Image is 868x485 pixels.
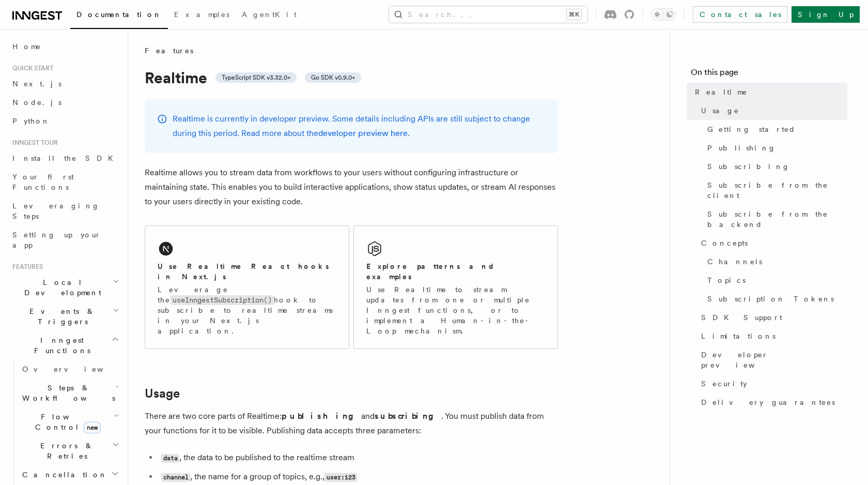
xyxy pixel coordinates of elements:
span: Overview [22,365,129,373]
button: Events & Triggers [8,302,121,331]
a: Topics [703,271,847,290]
span: Publishing [707,143,776,153]
span: Local Development [8,277,113,298]
p: There are two core parts of Realtime: and . You must publish data from your functions for it to b... [145,409,558,438]
span: Concepts [701,238,748,248]
a: Overview [18,360,121,378]
p: Realtime is currently in developer preview. Some details including APIs are still subject to chan... [173,112,546,141]
h4: On this page [691,66,847,83]
a: Getting started [703,120,847,139]
span: Documentation [76,10,162,19]
span: Cancellation [18,469,107,480]
a: Setting up your app [8,225,121,254]
p: Realtime allows you to stream data from workflows to your users without configuring infrastructur... [145,165,558,209]
button: Toggle dark mode [651,8,676,21]
span: Home [12,41,41,52]
a: Your first Functions [8,168,121,196]
a: Security [697,374,847,393]
span: Security [701,378,747,389]
span: AgentKit [242,10,297,19]
span: Delivery guarantees [701,397,835,407]
a: Use Realtime React hooks in Next.jsLeverage theuseInngestSubscription()hook to subscribe to realt... [145,225,349,349]
a: Leveraging Steps [8,196,121,225]
span: Flow Control [18,412,114,432]
a: Developer preview [697,345,847,374]
span: Events & Triggers [8,306,113,327]
span: Node.js [12,98,61,107]
a: Subscribe from the backend [703,205,847,234]
a: Node.js [8,93,121,112]
span: Next.js [12,80,61,88]
a: Sign Up [792,6,860,23]
span: Developer preview [701,350,847,370]
a: SDK Support [697,308,847,327]
a: Subscription Tokens [703,290,847,308]
span: Inngest Functions [8,335,112,356]
a: Concepts [697,234,847,252]
a: Install the SDK [8,149,121,168]
span: Topics [707,275,746,285]
button: Errors & Retries [18,436,121,465]
a: Limitations [697,327,847,345]
span: Your first Functions [12,173,74,191]
span: TypeScript SDK v3.32.0+ [222,73,290,82]
a: Realtime [691,83,847,101]
span: Python [12,117,50,125]
a: Channels [703,252,847,271]
a: Explore patterns and examplesUse Realtime to stream updates from one or multiple Inngest function... [353,225,558,349]
a: Subscribe from the client [703,176,847,205]
button: Cancellation [18,465,121,484]
span: Quick start [8,64,53,72]
span: SDK Support [701,312,782,323]
a: Python [8,112,121,130]
span: new [84,422,101,433]
span: Go SDK v0.9.0+ [311,73,355,82]
a: Contact sales [693,6,787,23]
span: Subscribing [707,161,790,172]
strong: publishing [282,411,361,421]
span: Realtime [695,87,748,97]
code: useInngestSubscription() [171,295,274,305]
p: Leverage the hook to subscribe to realtime streams in your Next.js application. [158,284,336,336]
span: Errors & Retries [18,441,112,461]
span: Subscribe from the backend [707,209,847,230]
a: AgentKit [236,3,303,28]
a: Subscribing [703,157,847,176]
a: Delivery guarantees [697,393,847,412]
li: , the name for a group of topics, e.g., [158,469,558,484]
a: Publishing [703,139,847,157]
span: Features [145,46,193,56]
span: Channels [707,256,762,267]
button: Inngest Functions [8,331,121,360]
p: Use Realtime to stream updates from one or multiple Inngest functions, or to implement a Human-in... [366,284,545,336]
a: Documentation [70,3,168,29]
span: Getting started [707,124,796,134]
h2: Explore patterns and examples [366,261,545,282]
span: Limitations [701,331,776,341]
code: user:123 [324,473,357,482]
code: channel [161,473,190,482]
button: Local Development [8,273,121,302]
span: Usage [701,105,739,116]
span: Features [8,263,43,271]
button: Search...⌘K [389,6,587,23]
a: Next.js [8,74,121,93]
a: Usage [145,386,180,401]
a: Usage [697,101,847,120]
span: Examples [174,10,229,19]
a: Examples [168,3,236,28]
span: Install the SDK [12,154,119,162]
button: Steps & Workflows [18,378,121,407]
span: Inngest tour [8,139,58,147]
strong: subscribing [375,411,441,421]
a: Home [8,37,121,56]
span: Subscribe from the client [707,180,847,201]
a: developer preview here [318,128,408,138]
span: Leveraging Steps [12,202,100,220]
h2: Use Realtime React hooks in Next.js [158,261,336,282]
li: , the data to be published to the realtime stream [158,450,558,465]
code: data [161,454,179,463]
h1: Realtime [145,68,558,87]
button: Flow Controlnew [18,407,121,436]
span: Setting up your app [12,231,101,249]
